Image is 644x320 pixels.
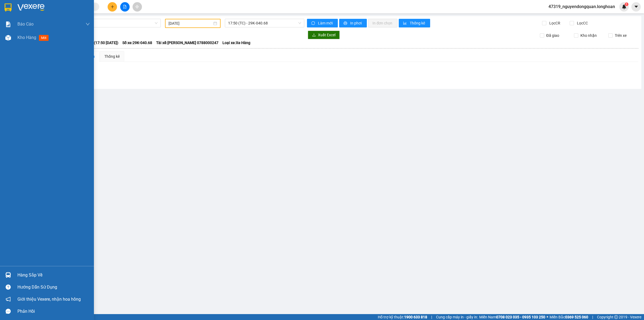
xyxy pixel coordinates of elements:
[625,2,628,6] sup: 1
[17,271,90,279] div: Hàng sắp về
[17,307,90,315] div: Phản hồi
[613,33,629,38] span: Trên xe
[544,33,561,38] span: Đã giao
[104,53,120,59] div: Thống kê
[614,315,618,319] span: copyright
[6,297,11,302] span: notification
[111,5,114,9] span: plus
[403,21,408,26] span: bar-chart
[17,21,34,27] span: Báo cáo
[307,19,338,27] button: syncLàm mới
[550,314,588,320] span: Miền Bắc
[120,2,130,12] button: file-add
[36,11,110,16] span: Ngày in phiếu: 18:23 ngày
[86,22,90,26] span: down
[547,20,561,26] span: Lọc CR
[5,21,11,27] img: solution-icon
[544,3,619,10] span: 47319_nguyendongquan.longhoan
[634,4,639,9] span: caret-down
[565,315,588,319] strong: 0369 525 060
[479,314,545,320] span: Miền Nam
[5,35,11,41] img: warehouse-icon
[42,18,107,28] span: CÔNG TY TNHH CHUYỂN PHÁT NHANH BẢO AN
[496,315,545,319] strong: 0708 023 035 - 0935 103 250
[622,4,627,9] img: icon-new-feature
[410,20,426,26] span: Thống kê
[350,20,363,26] span: In phơi
[38,2,108,10] strong: PHIẾU DÁN LÊN HÀNG
[6,309,11,314] span: message
[123,5,127,9] span: file-add
[311,21,316,26] span: sync
[108,2,117,12] button: plus
[133,2,142,12] button: aim
[15,18,28,23] strong: CSKH:
[368,19,397,27] button: In đơn chọn
[228,19,301,27] span: 17:50 (TC) - 29K-040.68
[339,19,367,27] button: printerIn phơi
[135,5,139,9] span: aim
[17,283,90,291] div: Hướng dẫn sử dụng
[431,314,432,320] span: |
[2,18,41,28] span: [PHONE_NUMBER]
[378,314,427,320] span: Hỗ trợ kỹ thuật:
[156,40,218,46] span: Tài xế: [PERSON_NAME] 0788000247
[625,2,627,6] span: 1
[17,35,36,40] span: Kho hàng
[222,40,250,46] span: Loại xe: Xe Hàng
[575,20,589,26] span: Lọc CC
[318,20,334,26] span: Làm mới
[578,33,599,38] span: Kho nhận
[6,285,11,290] span: question-circle
[592,314,593,320] span: |
[39,35,49,41] span: mới
[404,315,427,319] strong: 1900 633 818
[5,3,12,12] img: logo-vxr
[5,272,11,278] img: warehouse-icon
[308,31,340,39] button: downloadXuất Excel
[122,40,152,46] span: Số xe: 29K-040.68
[547,316,548,318] span: ⚪️
[2,33,83,40] span: Mã đơn: HCM91310250013
[343,21,348,26] span: printer
[436,314,478,320] span: Cung cấp máy in - giấy in:
[631,2,641,12] button: caret-down
[399,19,430,27] button: bar-chartThống kê
[169,20,212,26] input: 12/10/2025
[79,40,118,46] span: Chuyến: (17:50 [DATE])
[17,296,81,303] span: Giới thiệu Vexere, nhận hoa hồng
